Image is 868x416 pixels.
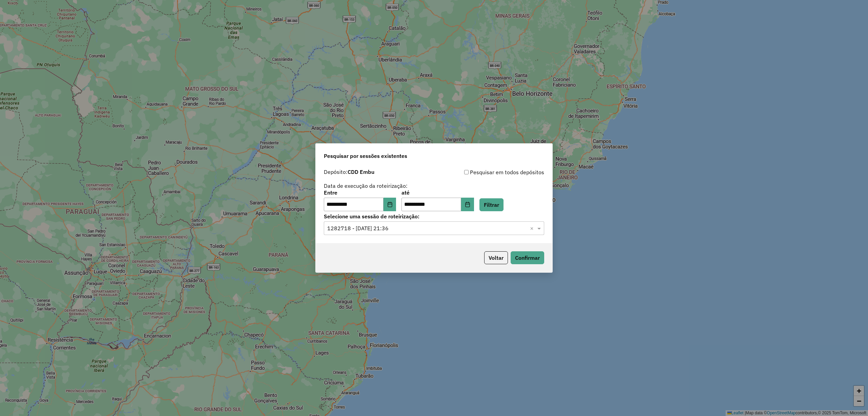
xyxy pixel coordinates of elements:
[324,188,396,197] label: Entre
[461,198,474,211] button: Choose Date
[324,152,407,160] span: Pesquisar por sessões existentes
[324,168,374,176] label: Depósito:
[434,168,544,176] div: Pesquisar em todos depósitos
[484,251,508,264] button: Voltar
[530,224,536,232] span: Clear all
[479,198,504,211] button: Filtrar
[401,188,474,197] label: até
[383,198,396,211] button: Choose Date
[324,182,408,190] label: Data de execução da roteirização:
[324,212,544,220] label: Selecione uma sessão de roteirização:
[511,251,544,264] button: Confirmar
[348,168,374,175] strong: CDD Embu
